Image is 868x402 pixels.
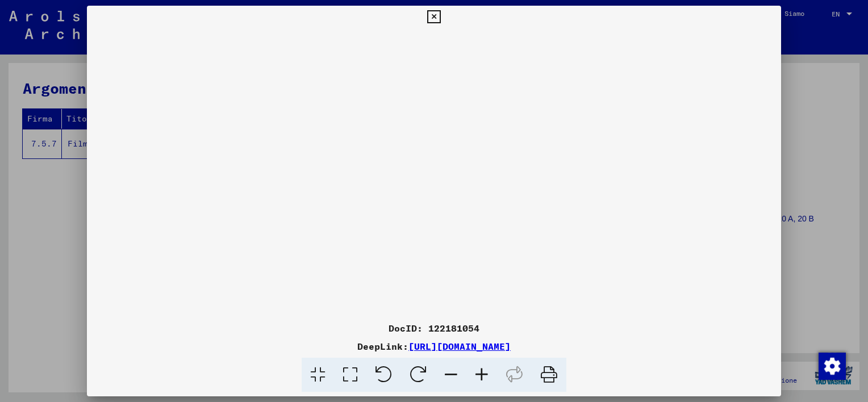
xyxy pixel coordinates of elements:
div: DeepLink: [87,340,781,353]
img: Zustimmung ändern [819,353,846,380]
div: Modifica consenso [818,352,845,379]
div: DocID: 122181054 [87,321,781,335]
a: [URL][DOMAIN_NAME] [408,341,511,352]
img: 001.jpg [87,28,781,317]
